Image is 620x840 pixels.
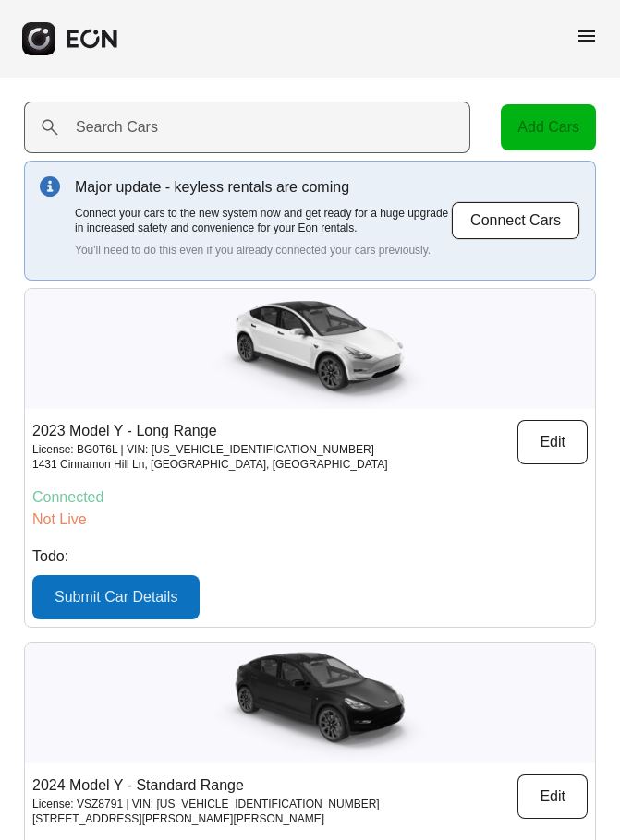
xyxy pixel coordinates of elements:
[32,797,380,811] p: License: VSZ8791 | VIN: [US_VEHICLE_IDENTIFICATION_NUMBER]
[190,289,431,409] img: car
[576,25,598,47] span: menu
[32,486,588,509] p: Connected
[32,457,388,472] p: 1431 Cinnamon Hill Ln, [GEOGRAPHIC_DATA], [GEOGRAPHIC_DATA]
[517,420,588,464] button: Edit
[76,116,158,138] label: Search Cars
[32,811,380,826] p: [STREET_ADDRESS][PERSON_NAME][PERSON_NAME]
[32,546,588,568] p: Todo:
[32,575,200,619] button: Submit Car Details
[32,774,380,797] p: 2024 Model Y - Standard Range
[32,509,588,531] p: Not Live
[75,206,451,235] p: Connect your cars to the new system now and get ready for a huge upgrade in increased safety and ...
[190,643,431,763] img: car
[451,201,580,240] button: Connect Cars
[40,176,60,197] img: info
[517,774,588,819] button: Edit
[32,442,388,457] p: License: BG0T6L | VIN: [US_VEHICLE_IDENTIFICATION_NUMBER]
[32,420,388,442] p: 2023 Model Y - Long Range
[75,243,451,258] p: You'll need to do this even if you already connected your cars previously.
[75,176,451,198] p: Major update - keyless rentals are coming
